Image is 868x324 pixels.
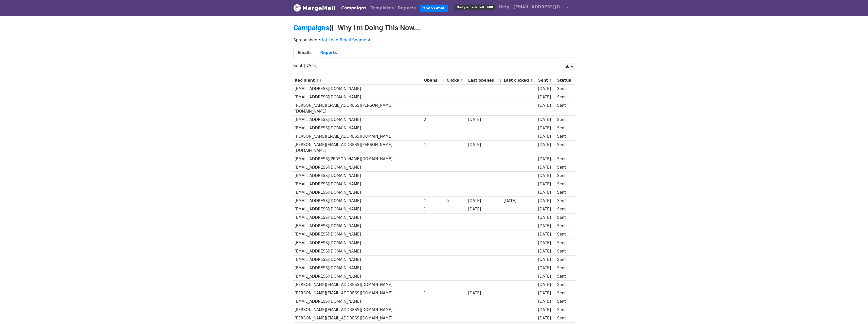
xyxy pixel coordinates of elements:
div: [DATE] [538,240,555,246]
td: Sent [556,124,572,132]
a: Templates [368,3,396,13]
div: [DATE] [538,156,555,162]
a: ↑ [530,79,533,82]
td: [EMAIL_ADDRESS][DOMAIN_NAME] [293,247,423,255]
a: Open Gmail [420,5,448,12]
td: [PERSON_NAME][EMAIL_ADDRESS][PERSON_NAME][DOMAIN_NAME] [293,141,423,155]
td: Sent [556,115,572,124]
td: Sent [556,213,572,222]
td: Sent [556,230,572,239]
div: [DATE] [538,231,555,237]
td: Sent [556,180,572,188]
td: [EMAIL_ADDRESS][DOMAIN_NAME] [293,297,423,306]
td: Sent [556,132,572,141]
div: 1 [424,290,444,296]
div: [DATE] [468,290,501,296]
div: [DATE] [538,94,555,100]
div: [DATE] [468,206,501,212]
div: [DATE] [538,190,555,195]
div: [DATE] [504,198,536,204]
td: Sent [556,85,572,93]
div: [DATE] [538,257,555,263]
div: [DATE] [538,274,555,279]
div: [DATE] [538,265,555,271]
td: [PERSON_NAME][EMAIL_ADDRESS][DOMAIN_NAME] [293,132,423,141]
a: Reports [396,3,418,13]
td: [EMAIL_ADDRESS][DOMAIN_NAME] [293,85,423,93]
p: Spreadsheet: [293,37,575,43]
td: Sent [556,247,572,255]
div: [DATE] [538,248,555,254]
div: [DATE] [538,198,555,204]
a: ↑ [316,79,319,82]
td: Sent [556,239,572,247]
a: Reports [316,48,341,58]
a: Emails [293,48,316,58]
td: Sent [556,306,572,314]
td: Sent [556,101,572,116]
td: Sent [556,222,572,230]
td: [EMAIL_ADDRESS][DOMAIN_NAME] [293,222,423,230]
a: ↓ [533,79,536,82]
td: [EMAIL_ADDRESS][DOMAIN_NAME] [293,213,423,222]
td: Sent [556,155,572,163]
div: [DATE] [538,282,555,288]
a: Hot Lead Email Segment [320,38,370,42]
td: Sent [556,197,572,205]
th: Last clicked [502,76,537,85]
td: Sent [556,314,572,322]
th: Clicks [445,76,467,85]
div: [DATE] [538,134,555,139]
div: [DATE] [538,299,555,304]
td: Sent [556,205,572,213]
a: Campaigns [339,3,368,13]
div: [DATE] [538,125,555,131]
div: [DATE] [468,117,501,123]
th: Recipient [293,76,423,85]
a: ↑ [460,79,463,82]
div: 1 [424,206,444,212]
a: ↑ [549,79,552,82]
a: Campaigns [293,24,329,32]
th: Last opened [467,76,502,85]
div: [DATE] [538,165,555,170]
span: [EMAIL_ADDRESS][DOMAIN_NAME] [513,4,564,10]
div: [DATE] [538,206,555,212]
img: MergeMail logo [293,4,301,12]
td: [EMAIL_ADDRESS][DOMAIN_NAME] [293,230,423,239]
span: Daily emails left: 400 [455,5,495,10]
td: [PERSON_NAME][EMAIL_ADDRESS][DOMAIN_NAME] [293,281,423,289]
td: Sent [556,281,572,289]
div: [DATE] [538,315,555,321]
div: [DATE] [538,142,555,148]
a: ↓ [499,79,502,82]
td: [EMAIL_ADDRESS][PERSON_NAME][DOMAIN_NAME] [293,155,423,163]
a: ↑ [496,79,499,82]
td: Sent [556,163,572,171]
td: Sent [556,297,572,306]
td: Sent [556,255,572,264]
div: [DATE] [538,215,555,221]
a: ↓ [442,79,445,82]
a: ↓ [319,79,322,82]
div: [DATE] [538,117,555,123]
td: Sent [556,141,572,155]
a: Daily emails left: 400 [453,2,497,12]
td: Sent [556,289,572,297]
td: [EMAIL_ADDRESS][DOMAIN_NAME] [293,255,423,264]
td: [EMAIL_ADDRESS][DOMAIN_NAME] [293,272,423,281]
td: Sent [556,188,572,197]
td: Sent [556,172,572,180]
td: [EMAIL_ADDRESS][DOMAIN_NAME] [293,180,423,188]
div: 2 [424,117,444,123]
td: [EMAIL_ADDRESS][DOMAIN_NAME] [293,239,423,247]
td: Sent [556,93,572,101]
a: ↓ [552,79,555,82]
p: Sent [DATE] [293,63,575,68]
div: 1 [424,198,444,204]
a: Help [497,2,511,12]
td: [EMAIL_ADDRESS][DOMAIN_NAME] [293,93,423,101]
td: [EMAIL_ADDRESS][DOMAIN_NAME] [293,172,423,180]
td: [EMAIL_ADDRESS][DOMAIN_NAME] [293,188,423,197]
div: [DATE] [538,307,555,313]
